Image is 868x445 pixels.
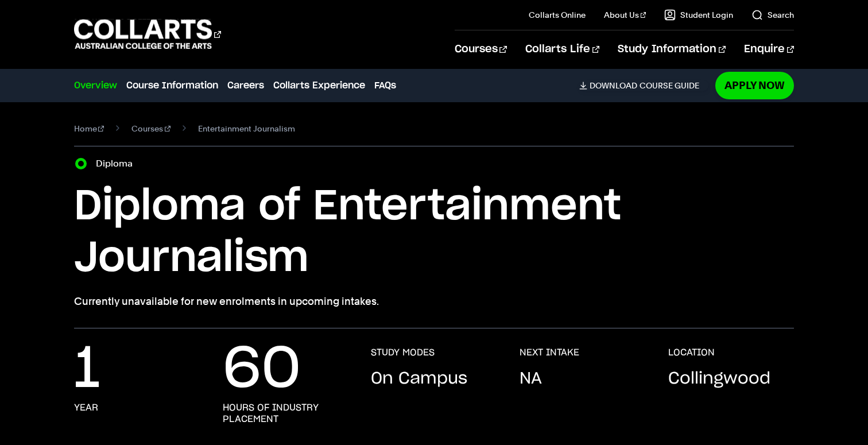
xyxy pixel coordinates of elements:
a: Collarts Life [525,30,599,68]
p: 60 [223,347,301,393]
a: Study Information [618,30,726,68]
div: Go to homepage [74,18,221,51]
a: Course Information [126,79,218,92]
span: Download [590,80,637,91]
h3: STUDY MODES [371,347,435,358]
a: DownloadCourse Guide [579,80,708,91]
a: Home [74,121,104,137]
a: Apply Now [715,72,794,99]
p: NA [520,367,542,390]
p: On Campus [371,367,467,390]
a: Courses [131,121,170,137]
a: Enquire [744,30,794,68]
a: Courses [455,30,507,68]
h3: NEXT INTAKE [520,347,579,358]
a: Overview [74,79,117,92]
h3: hours of industry placement [223,402,348,425]
a: Collarts Experience [273,79,365,92]
p: 1 [74,347,100,393]
a: Careers [227,79,264,92]
a: FAQs [374,79,396,92]
h1: Diploma of Entertainment Journalism [74,181,795,284]
a: About Us [604,9,646,21]
a: Student Login [664,9,733,21]
p: Collingwood [668,367,770,390]
h3: year [74,402,98,413]
a: Collarts Online [529,9,586,21]
h3: LOCATION [668,347,715,358]
p: Currently unavailable for new enrolments in upcoming intakes. [74,293,795,309]
span: Entertainment Journalism [198,121,295,137]
a: Search [751,9,794,21]
label: Diploma [96,156,139,172]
